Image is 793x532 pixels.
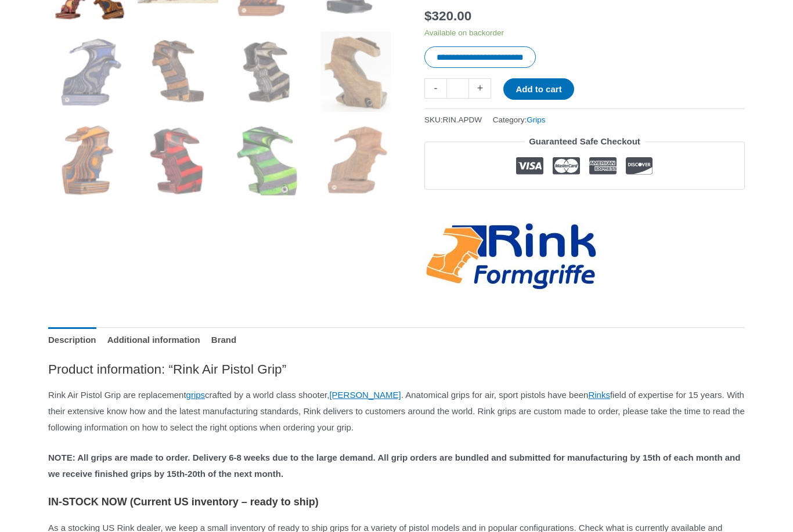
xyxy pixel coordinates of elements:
[48,497,319,508] strong: IN-STOCK NOW (Current US inventory – ready to ship)
[186,390,206,400] a: grips
[424,199,745,213] iframe: Customer reviews powered by Trustpilot
[48,388,745,436] p: Rink Air Pistol Grip are replacement crafted by a world class shooter, . Anatomical grips for air...
[227,32,308,113] img: Rink Air Pistol Grip - Image 7
[446,79,469,99] input: Product quantity
[107,328,200,353] a: Additional information
[138,32,218,113] img: Rink Air Pistol Grip - Image 6
[227,121,308,202] img: Rink Air Pistol Grip - Image 11
[316,121,396,202] img: Rink Air Pistol Grip - Image 12
[424,9,471,24] bdi: 320.00
[48,121,129,202] img: Rink Air Pistol Grip - Image 9
[524,134,645,150] legend: Guaranteed Safe Checkout
[424,28,745,39] p: Available on backorder
[424,9,432,24] span: $
[424,113,482,128] span: SKU:
[493,113,546,128] span: Category:
[527,116,545,125] a: Grips
[48,32,129,113] img: Rink Air Pistol Grip - Image 5
[424,222,599,293] a: Rink-Formgriffe
[469,79,491,99] a: +
[316,32,396,113] img: Rink Air Pistol Grip - Image 8
[424,79,446,99] a: -
[329,390,401,400] a: [PERSON_NAME]
[443,116,482,125] span: RIN.APDW
[138,121,218,202] img: Rink Air Pistol Grip - Image 10
[48,361,745,378] h2: Product information: “Rink Air Pistol Grip”
[48,453,740,479] strong: NOTE: All grips are made to order. Delivery 6-8 weeks due to the large demand. All grip orders ar...
[588,390,610,400] a: Rinks
[48,328,96,353] a: Description
[503,79,574,100] button: Add to cart
[211,328,236,353] a: Brand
